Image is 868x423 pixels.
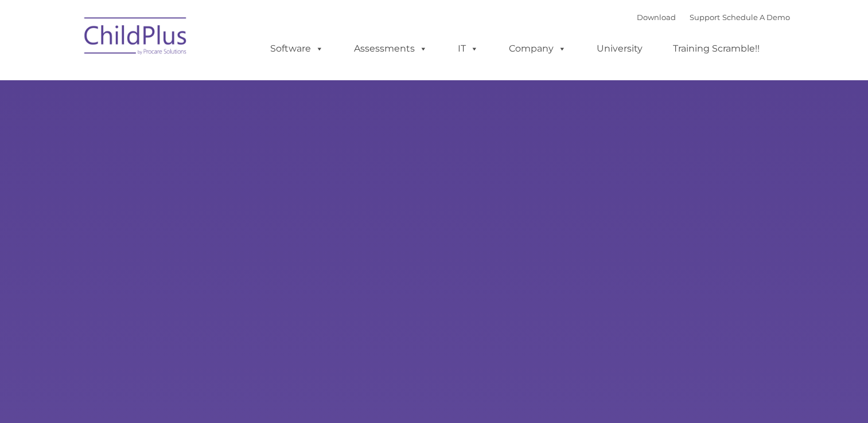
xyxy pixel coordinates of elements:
a: Assessments [342,37,439,60]
a: Schedule A Demo [722,13,790,22]
a: University [585,37,654,60]
a: Download [637,13,676,22]
a: Company [497,37,578,60]
a: Support [690,13,720,22]
a: Training Scramble!! [661,37,771,60]
a: Software [259,37,335,60]
a: IT [446,37,490,60]
img: ChildPlus by Procare Solutions [79,9,193,66]
font: | [637,13,790,22]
